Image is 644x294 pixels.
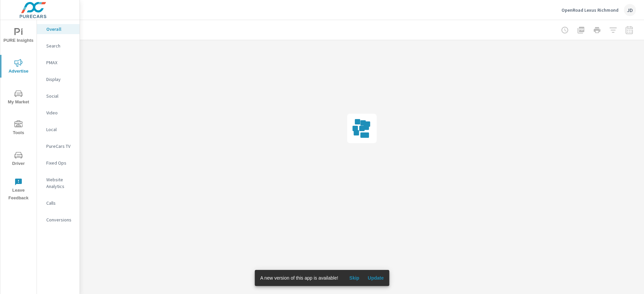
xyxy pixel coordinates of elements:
[46,109,74,116] p: Video
[2,151,35,168] span: Driver
[365,273,386,283] button: Update
[37,74,79,84] div: Display
[2,120,35,137] span: Tools
[46,59,74,66] p: PMAX
[343,273,365,283] button: Skip
[46,42,74,49] p: Search
[2,90,35,106] span: My Market
[260,275,338,281] span: A new version of this app is available!
[2,59,35,75] span: Advertise
[37,175,79,191] div: Website Analytics
[37,215,79,225] div: Conversions
[46,176,74,190] p: Website Analytics
[37,91,79,101] div: Social
[46,93,74,99] p: Social
[46,200,74,206] p: Calls
[37,108,79,118] div: Video
[37,41,79,51] div: Search
[46,126,74,133] p: Local
[37,141,79,151] div: PureCars TV
[624,4,636,16] div: JD
[46,26,74,32] p: Overall
[46,143,74,150] p: PureCars TV
[37,198,79,208] div: Calls
[46,216,74,223] p: Conversions
[346,275,362,281] span: Skip
[561,7,619,13] p: OpenRoad Lexus Richmond
[46,160,74,166] p: Fixed Ops
[37,24,79,34] div: Overall
[368,275,384,281] span: Update
[37,124,79,134] div: Local
[2,178,35,202] span: Leave Feedback
[2,28,35,44] span: PURE Insights
[46,76,74,83] p: Display
[37,158,79,168] div: Fixed Ops
[0,20,37,205] div: nav menu
[37,58,79,68] div: PMAX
